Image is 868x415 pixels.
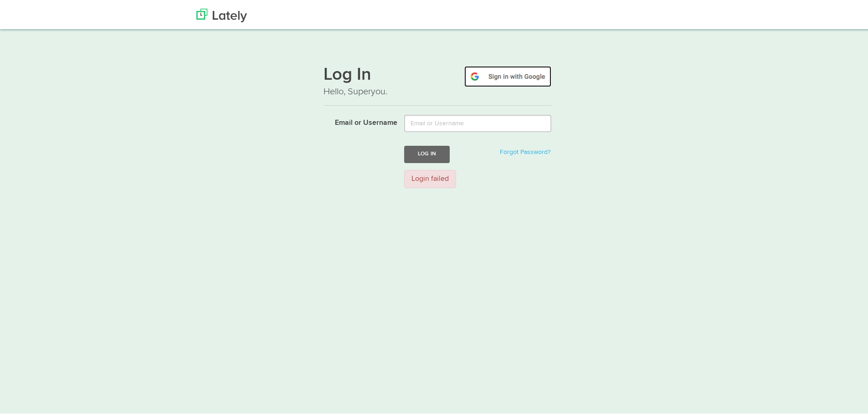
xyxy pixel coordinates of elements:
button: Log In [404,144,450,161]
a: Forgot Password? [500,147,550,154]
img: google-signin.png [464,64,551,85]
div: Login failed [404,168,456,187]
img: website_grey.svg [15,24,22,31]
div: Keywords nach Traffic [99,54,157,60]
img: tab_keywords_by_traffic_grey.svg [89,53,96,60]
p: Hello, Superyou. [324,83,551,97]
h1: Log In [324,64,551,83]
label: Email or Username [317,113,397,127]
input: Email or Username [404,113,551,130]
div: Domain: [URL] [24,24,65,31]
div: Domain [47,54,67,60]
img: Lately [196,7,247,20]
img: tab_domain_overview_orange.svg [37,53,44,60]
div: v 4.0.25 [26,15,45,22]
img: logo_orange.svg [15,15,22,22]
